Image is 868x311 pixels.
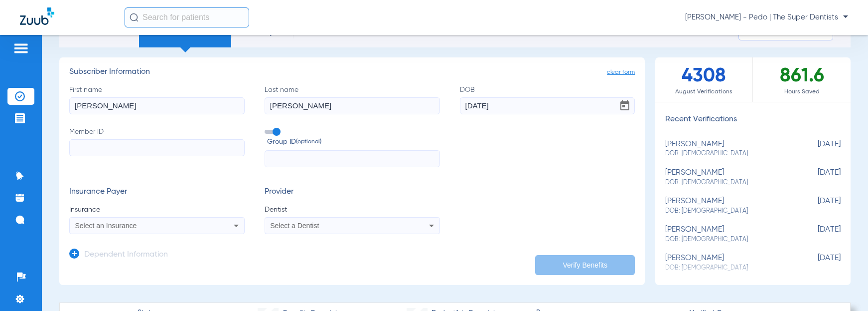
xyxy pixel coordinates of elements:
button: Open calendar [615,96,635,116]
span: [DATE] [791,197,841,215]
span: [DATE] [791,140,841,158]
div: [PERSON_NAME] [665,168,791,187]
input: First name [69,97,245,114]
span: [DATE] [791,254,841,272]
img: Search Icon [130,13,139,22]
label: Member ID [69,127,245,168]
span: [DATE] [791,225,841,244]
div: 861.6 [753,57,851,102]
iframe: Chat Widget [818,263,868,311]
span: Insurance [69,205,245,215]
span: DOB: [DEMOGRAPHIC_DATA] [665,235,791,244]
div: [PERSON_NAME] [665,254,791,272]
small: (optional) [296,137,321,147]
div: 4308 [655,57,753,102]
div: [PERSON_NAME] [665,140,791,158]
span: Select a Dentist [270,222,319,230]
span: Group ID [267,137,440,147]
label: First name [69,85,245,114]
h3: Provider [265,187,440,197]
label: DOB [460,85,635,114]
input: Member ID [69,139,245,156]
span: DOB: [DEMOGRAPHIC_DATA] [665,207,791,216]
span: August Verifications [655,87,752,97]
button: Verify Benefits [535,255,635,275]
h3: Insurance Payer [69,187,245,197]
img: hamburger-icon [13,42,29,54]
span: Select an Insurance [75,222,137,230]
span: DOB: [DEMOGRAPHIC_DATA] [665,149,791,158]
input: Search for patients [125,7,249,27]
label: Last name [265,85,440,114]
span: clear form [607,67,635,77]
h3: Subscriber Information [69,67,635,77]
input: DOBOpen calendar [460,97,635,114]
span: Dentist [265,205,440,215]
h3: Dependent Information [84,250,168,260]
span: Hours Saved [753,87,851,97]
span: DOB: [DEMOGRAPHIC_DATA] [665,178,791,187]
h3: Recent Verifications [655,115,851,125]
span: [PERSON_NAME] - Pedo | The Super Dentists [685,12,848,22]
img: Zuub Logo [20,7,54,25]
div: [PERSON_NAME] [665,197,791,215]
input: Last name [265,97,440,114]
span: [DATE] [791,168,841,187]
div: [PERSON_NAME] [665,225,791,244]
